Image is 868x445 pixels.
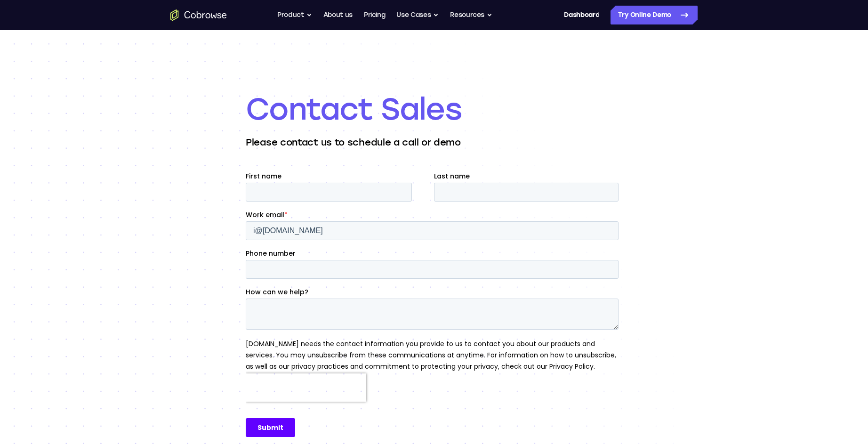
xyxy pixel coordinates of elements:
[170,9,227,21] a: Go to the home page
[564,6,599,24] a: Dashboard
[450,6,492,24] button: Resources
[396,6,439,24] button: Use Cases
[246,171,622,445] iframe: Form 0
[246,136,622,149] p: Please contact us to schedule a call or demo
[323,6,353,24] a: About us
[277,6,312,24] button: Product
[246,90,622,128] h1: Contact Sales
[364,6,386,24] a: Pricing
[611,6,698,24] a: Try Online Demo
